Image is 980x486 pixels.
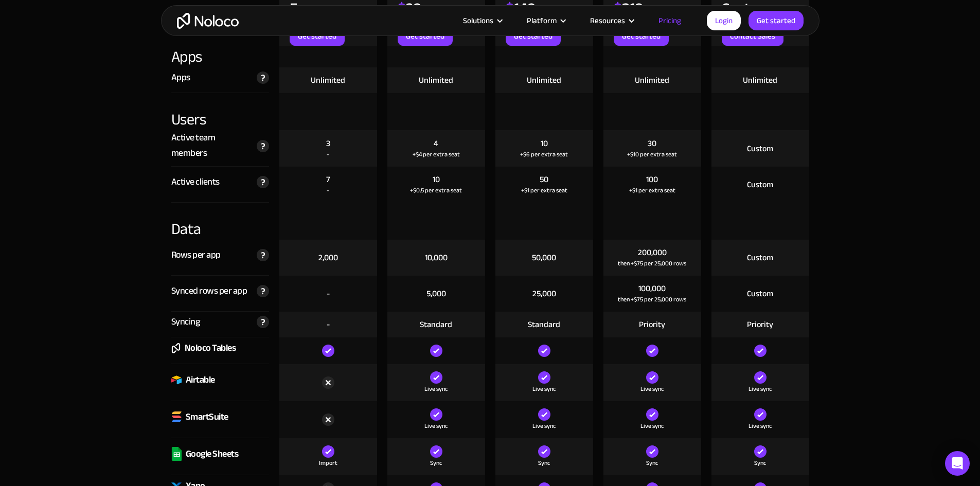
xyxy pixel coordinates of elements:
[413,149,460,159] div: +$4 per extra seat
[326,174,330,185] div: 7
[646,14,694,27] a: Pricing
[639,319,665,330] div: Priority
[424,421,448,431] div: Live sync
[311,75,345,86] div: Unlimited
[618,294,686,304] div: then +$75 per 25,000 rows
[171,174,220,190] div: Active clients
[527,14,557,27] div: Platform
[463,14,493,27] div: Solutions
[171,70,190,85] div: Apps
[171,203,269,240] div: Data
[185,340,236,356] div: Noloco Tables
[648,138,656,149] div: 30
[749,384,772,394] div: Live sync
[410,185,462,195] div: +$0.5 per extra seat
[945,451,970,476] div: Open Intercom Messenger
[186,372,215,388] div: Airtable
[532,421,556,431] div: Live sync
[318,252,338,263] div: 2,000
[186,409,228,425] div: SmartSuite
[527,75,561,86] div: Unlimited
[754,458,766,468] div: Sync
[186,446,239,462] div: Google Sheets
[420,319,452,330] div: Standard
[635,75,669,86] div: Unlimited
[540,174,548,185] div: 50
[640,421,664,431] div: Live sync
[514,14,577,27] div: Platform
[749,421,772,431] div: Live sync
[171,283,247,299] div: Synced rows per app
[319,458,337,468] div: Import
[528,319,560,330] div: Standard
[590,14,625,27] div: Resources
[171,46,269,67] div: Apps
[629,185,675,195] div: +$1 per extra seat
[747,252,773,263] div: Custom
[638,247,667,258] div: 200,000
[419,75,453,86] div: Unlimited
[532,288,556,299] div: 25,000
[532,252,556,263] div: 50,000
[747,319,773,330] div: Priority
[450,14,514,27] div: Solutions
[520,149,568,159] div: +$6 per extra seat
[538,458,550,468] div: Sync
[424,384,448,394] div: Live sync
[171,247,221,263] div: Rows per app
[577,14,646,27] div: Resources
[327,319,330,330] div: -
[532,384,556,394] div: Live sync
[521,185,567,195] div: +$1 per extra seat
[618,258,686,268] div: then +$75 per 25,000 rows
[743,75,777,86] div: Unlimited
[430,458,442,468] div: Sync
[433,174,440,185] div: 10
[434,138,438,149] div: 4
[541,138,548,149] div: 10
[627,149,677,159] div: +$10 per extra seat
[327,288,330,299] div: -
[326,138,330,149] div: 3
[638,283,666,294] div: 100,000
[646,458,658,468] div: Sync
[171,130,252,161] div: Active team members
[177,13,239,29] a: home
[327,185,329,195] div: -
[327,149,329,159] div: -
[171,93,269,130] div: Users
[747,288,773,299] div: Custom
[171,314,200,330] div: Syncing
[640,384,664,394] div: Live sync
[747,179,773,190] div: Custom
[707,11,741,30] a: Login
[646,174,658,185] div: 100
[749,11,804,30] a: Get started
[747,143,773,154] div: Custom
[425,252,448,263] div: 10,000
[426,288,446,299] div: 5,000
